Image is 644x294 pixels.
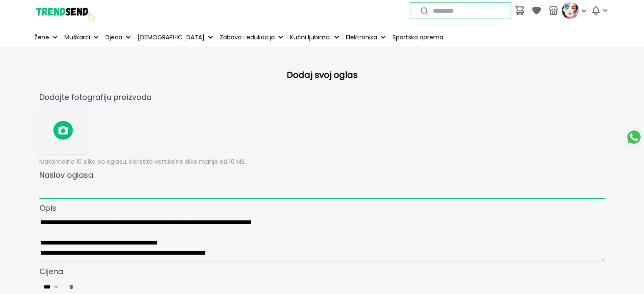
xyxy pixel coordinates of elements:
img: profile picture [562,2,579,19]
p: Žene [34,33,49,42]
button: Muškarci [63,28,100,47]
span: Opis [39,203,56,213]
input: Naslov oglasa [39,181,605,199]
p: [DEMOGRAPHIC_DATA] [138,33,205,42]
p: Maksimalno 10 slika po oglasu. Koristite vertikalne slike manje od 10 MB. [39,157,605,166]
h2: Dodaj svoj oglas [46,69,598,81]
select: Cijena [40,281,64,293]
span: Naslov oglasa [39,170,93,180]
button: Djeca [104,28,133,47]
button: [DEMOGRAPHIC_DATA] [136,28,215,47]
button: Elektronika [344,28,387,47]
p: Elektronika [346,33,377,42]
button: Žene [33,28,59,47]
p: Kućni ljubimci [290,33,331,42]
button: Kućni ljubimci [288,28,341,47]
span: Cijena [39,266,63,277]
a: Sportska oprema [391,28,445,47]
p: Zabava i edukacija [220,33,275,42]
span: Dodajte fotografiju proizvoda [39,92,152,102]
button: Zabava i edukacija [218,28,285,47]
p: Djeca [105,33,122,42]
p: Muškarci [64,33,90,42]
